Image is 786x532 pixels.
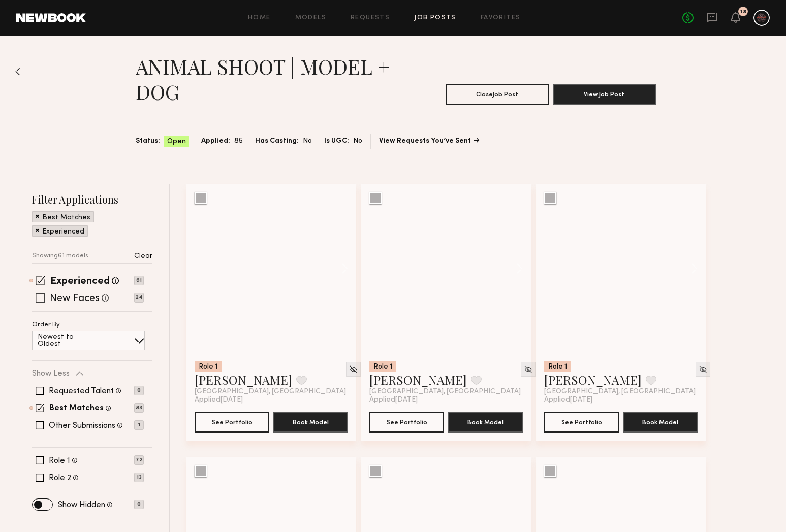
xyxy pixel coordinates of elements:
[369,388,521,396] span: [GEOGRAPHIC_DATA], [GEOGRAPHIC_DATA]
[42,214,90,221] p: Best Matches
[134,253,152,260] p: Clear
[38,334,98,348] p: Newest to Oldest
[32,192,152,206] h2: Filter Applications
[448,417,523,426] a: Book Model
[58,501,105,509] label: Show Hidden
[49,457,70,465] label: Role 1
[234,136,243,147] span: 85
[195,396,348,404] div: Applied [DATE]
[32,370,70,378] p: Show Less
[134,293,144,303] p: 24
[167,137,186,147] span: Open
[49,405,104,413] label: Best Matches
[351,15,390,21] a: Requests
[49,474,71,482] label: Role 2
[544,372,642,388] a: [PERSON_NAME]
[369,372,467,388] a: [PERSON_NAME]
[544,396,698,404] div: Applied [DATE]
[553,84,656,105] button: View Job Post
[50,294,100,304] label: New Faces
[201,136,230,147] span: Applied:
[414,15,456,21] a: Job Posts
[303,136,312,147] span: No
[324,136,349,147] span: Is UGC:
[195,372,292,388] a: [PERSON_NAME]
[273,412,348,433] button: Book Model
[349,365,358,374] img: Unhide Model
[369,396,523,404] div: Applied [DATE]
[134,420,144,430] p: 1
[195,412,269,433] button: See Portfolio
[446,84,549,105] button: CloseJob Post
[32,253,88,259] p: Showing 61 models
[699,365,707,374] img: Unhide Model
[134,403,144,413] p: 83
[248,15,271,21] a: Home
[50,277,110,287] label: Experienced
[623,412,698,433] button: Book Model
[255,136,299,147] span: Has Casting:
[295,15,326,21] a: Models
[369,412,444,433] button: See Portfolio
[49,387,114,395] label: Requested Talent
[353,136,362,147] span: No
[134,386,144,395] p: 0
[32,322,60,328] p: Order By
[379,138,479,145] a: View Requests You’ve Sent
[369,361,396,372] div: Role 1
[134,455,144,465] p: 72
[134,473,144,482] p: 13
[524,365,532,374] img: Unhide Model
[195,388,346,396] span: [GEOGRAPHIC_DATA], [GEOGRAPHIC_DATA]
[134,500,144,509] p: 0
[273,417,348,426] a: Book Model
[623,417,698,426] a: Book Model
[134,276,144,285] p: 61
[544,388,696,396] span: [GEOGRAPHIC_DATA], [GEOGRAPHIC_DATA]
[15,68,20,76] img: Back to previous page
[544,361,571,372] div: Role 1
[740,9,746,15] div: 18
[481,15,521,21] a: Favorites
[136,136,160,147] span: Status:
[544,412,619,433] button: See Portfolio
[49,422,115,430] label: Other Submissions
[136,54,396,105] h1: ANIMAL SHOOT | MODEL + DOG
[195,361,222,372] div: Role 1
[448,412,523,433] button: Book Model
[42,228,84,236] p: Experienced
